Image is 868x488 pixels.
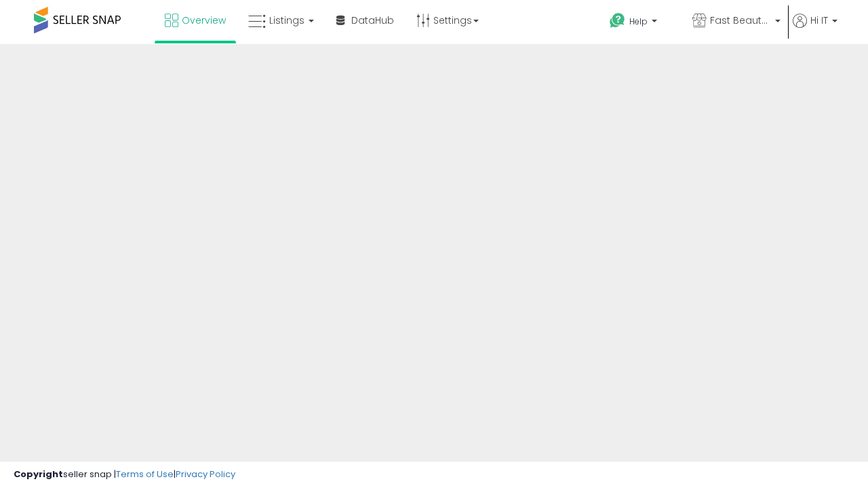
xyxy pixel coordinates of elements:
[269,14,304,27] span: Listings
[710,14,771,27] span: Fast Beauty ([GEOGRAPHIC_DATA])
[609,12,626,29] i: Get Help
[599,2,680,44] a: Help
[793,14,837,44] a: Hi IT
[14,468,63,481] strong: Copyright
[176,468,235,481] a: Privacy Policy
[14,468,235,481] div: seller snap | |
[810,14,828,27] span: Hi IT
[629,16,648,27] span: Help
[182,14,226,27] span: Overview
[116,468,174,481] a: Terms of Use
[351,14,394,27] span: DataHub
